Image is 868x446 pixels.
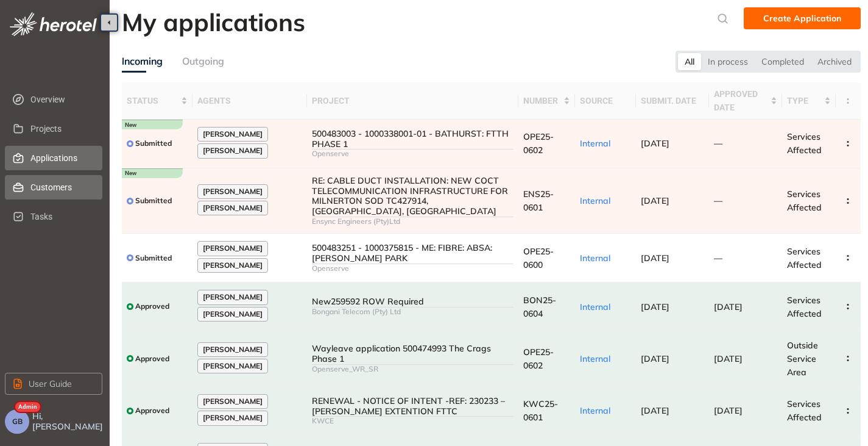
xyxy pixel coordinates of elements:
span: [DATE] [641,301,669,312]
button: Create Application [744,7,861,29]
div: In process [701,53,755,70]
div: Archived [811,53,858,70]
span: Approved [135,406,169,415]
th: number [518,82,574,120]
div: KWCE [312,417,513,425]
th: agents [192,82,307,120]
span: [PERSON_NAME] [203,310,263,318]
span: User Guide [29,377,72,390]
span: [PERSON_NAME] [203,414,263,422]
span: [PERSON_NAME] [203,244,263,253]
span: [PERSON_NAME] [203,204,263,212]
span: Applications [30,146,93,170]
span: — [714,138,722,149]
span: status [127,94,178,107]
span: Create Application [763,12,841,25]
span: Approved [135,354,169,363]
span: number [523,94,560,107]
span: Customers [30,175,93,200]
span: OPE25-0602 [523,131,554,156]
span: [DATE] [641,195,669,206]
div: RENEWAL - NOTICE OF INTENT -REF: 230233 – [PERSON_NAME] EXTENTION FTTC [312,396,513,417]
div: All [678,53,701,70]
span: [DATE] [641,405,669,416]
th: approved date [709,82,782,120]
span: Overview [30,87,93,112]
span: approved date [714,87,768,114]
span: Internal [580,301,610,312]
span: [DATE] [641,253,669,264]
div: Ensync Engineers (Pty)Ltd [312,217,513,226]
span: [PERSON_NAME] [203,362,263,370]
span: GB [12,417,23,426]
h2: My applications [122,7,305,37]
div: New259592 ROW Required [312,297,513,307]
span: [DATE] [714,405,743,416]
span: Tasks [30,204,93,229]
span: Internal [580,195,610,206]
th: submit. date [636,82,709,120]
button: GB [5,409,29,434]
div: Bongani Telecom (Pty) Ltd [312,308,513,316]
span: Internal [580,138,610,149]
span: [DATE] [641,353,669,364]
img: logo [10,12,97,36]
span: BON25-0604 [523,295,556,319]
span: Submitted [135,254,172,262]
span: Approved [135,302,169,311]
th: project [307,82,518,120]
div: Openserve [312,149,513,158]
span: Services Affected [787,398,822,423]
span: [PERSON_NAME] [203,345,263,354]
div: Openserve_WR_SR [312,365,513,373]
span: Services Affected [787,295,822,319]
div: Outgoing [182,54,224,69]
span: ENS25-0601 [523,189,554,213]
span: Services Affected [787,131,822,156]
span: [PERSON_NAME] [203,293,263,301]
span: [DATE] [714,301,743,312]
div: Incoming [122,54,163,69]
span: Services Affected [787,189,822,213]
span: Submitted [135,139,172,148]
span: Internal [580,405,610,416]
div: RE: CABLE DUCT INSTALLATION: NEW COCT TELECOMMUNICATION INFRASTRUCTURE FOR MILNERTON SOD TC427914... [312,176,513,217]
div: Openserve [312,264,513,273]
span: — [714,195,722,206]
span: [PERSON_NAME] [203,130,263,138]
span: [DATE] [714,353,743,364]
span: Projects [30,117,93,141]
span: OPE25-0602 [523,347,554,371]
span: [PERSON_NAME] [203,261,263,270]
span: Hi, [PERSON_NAME] [32,411,105,432]
span: [PERSON_NAME] [203,187,263,196]
span: Internal [580,353,610,364]
span: Outside Service Area [787,340,818,378]
span: OPE25-0600 [523,246,554,270]
span: [PERSON_NAME] [203,397,263,406]
div: Completed [755,53,811,70]
span: — [714,253,722,264]
div: 500483003 - 1000338001-01 - BATHURST: FTTH PHASE 1 [312,129,513,149]
th: type [782,82,836,120]
span: type [787,94,822,107]
span: Internal [580,253,610,264]
div: 500483251 - 1000375815 - ME: FIBRE: ABSA: [PERSON_NAME] PARK [312,243,513,264]
th: status [122,82,192,120]
span: KWC25-0601 [523,398,558,423]
button: User Guide [5,373,102,395]
span: [DATE] [641,138,669,149]
th: source [575,82,636,120]
span: Submitted [135,196,172,205]
span: Services Affected [787,246,822,270]
span: [PERSON_NAME] [203,146,263,155]
div: Wayleave application 500474993 The Crags Phase 1 [312,343,513,364]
